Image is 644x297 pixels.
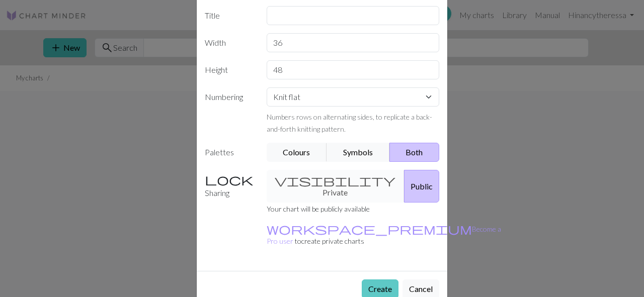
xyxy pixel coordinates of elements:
small: Your chart will be publicly available [267,205,370,213]
label: Title [199,6,261,25]
label: Width [199,33,261,52]
small: to create private charts [267,225,501,245]
button: Colours [267,143,328,162]
a: Become a Pro user [267,225,501,245]
label: Height [199,60,261,79]
small: Numbers rows on alternating sides, to replicate a back-and-forth knitting pattern. [267,113,432,133]
label: Sharing [199,170,261,203]
button: Both [389,143,440,162]
button: Symbols [327,143,390,162]
button: Public [404,170,439,203]
label: Numbering [199,87,261,135]
label: Palettes [199,143,261,162]
span: workspace_premium [267,222,472,236]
